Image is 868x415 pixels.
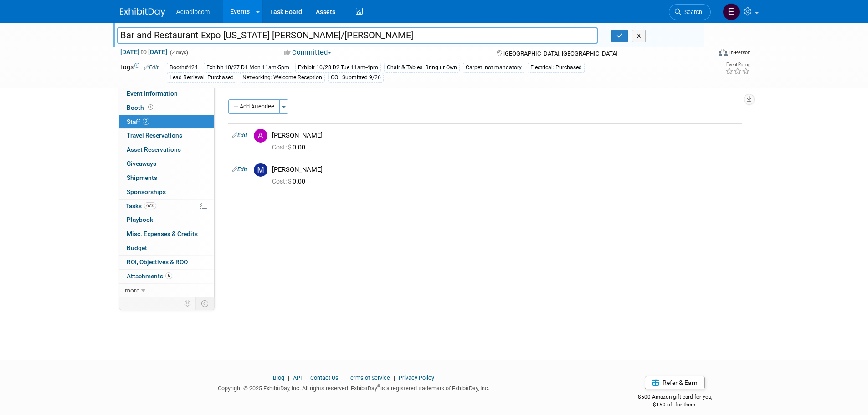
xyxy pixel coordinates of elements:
div: In-Person [729,49,750,56]
span: more [125,287,139,294]
a: Refer & Earn [645,376,705,389]
a: Booth [119,101,214,115]
a: ROI, Objectives & ROO [119,256,214,269]
span: Attachments [127,272,172,280]
span: Booth [127,104,155,111]
div: $500 Amazon gift card for you, [601,387,749,408]
td: Toggle Event Tabs [195,297,214,309]
span: 2 [143,118,149,125]
div: [PERSON_NAME] [272,131,738,140]
a: Blog [273,374,284,381]
div: Copyright © 2025 ExhibitDay, Inc. All rights reserved. ExhibitDay is a registered trademark of Ex... [120,382,588,393]
span: Sponsorships [127,188,166,195]
button: Committed [281,48,335,57]
span: Asset Reservations [127,146,181,153]
span: Event Information [127,90,178,97]
span: Travel Reservations [127,132,182,139]
a: Budget [119,241,214,255]
span: | [340,374,346,381]
span: Misc. Expenses & Credits [127,230,198,237]
span: Budget [127,244,147,251]
a: Sponsorships [119,185,214,199]
a: Playbook [119,213,214,227]
img: Elizabeth Martinez [723,3,740,20]
a: Edit [232,166,247,173]
a: Staff2 [119,115,214,129]
a: Asset Reservations [119,143,214,157]
span: to [139,48,148,56]
a: Edit [144,64,159,71]
div: Chair & Tables: Bring ur Own [384,63,460,72]
span: (2 days) [169,50,188,56]
a: Contact Us [310,374,339,381]
span: Cost: $ [272,143,293,151]
div: COI: Submitted 9/26 [328,73,384,82]
img: Format-Inperson.png [719,49,728,56]
div: Event Rating [725,62,750,67]
div: Exhibit 10/27 D1 Mon 11am-5pm [204,63,292,72]
div: Networking: Welcome Reception [240,73,325,82]
img: M.jpg [254,163,267,177]
span: Giveaways [127,160,156,167]
span: Staff [127,118,149,125]
span: ROI, Objectives & ROO [127,258,188,266]
div: $150 off for them. [601,401,749,409]
span: 67% [144,202,156,209]
img: A.jpg [254,129,267,143]
span: 6 [165,272,172,279]
span: Playbook [127,216,153,223]
a: Travel Reservations [119,129,214,143]
span: [DATE] [DATE] [120,48,168,56]
span: Search [681,9,702,15]
button: X [632,30,646,42]
a: Search [669,4,711,20]
td: Personalize Event Tab Strip [180,297,196,309]
span: [GEOGRAPHIC_DATA], [GEOGRAPHIC_DATA] [503,50,617,57]
a: API [293,374,302,381]
a: Terms of Service [347,374,390,381]
span: Acradiocom [176,8,210,15]
img: ExhibitDay [120,8,165,17]
td: Tags [120,62,159,83]
div: Event Format [657,47,751,61]
span: Booth not reserved yet [146,104,155,111]
a: Tasks67% [119,200,214,213]
div: [PERSON_NAME] [272,165,738,174]
span: | [303,374,309,381]
button: Add Attendee [228,99,280,114]
span: 0.00 [272,178,309,185]
div: Carpet: not mandatory [463,63,524,72]
a: more [119,284,214,297]
span: Shipments [127,174,157,181]
div: Exhibit 10/28 D2 Tue 11am-4pm [295,63,381,72]
a: Edit [232,132,247,138]
div: Lead Retrieval: Purchased [167,73,236,82]
a: Misc. Expenses & Credits [119,227,214,241]
div: Electrical: Purchased [528,63,585,72]
span: Tasks [126,202,156,210]
a: Privacy Policy [399,374,434,381]
span: 0.00 [272,143,309,151]
a: Attachments6 [119,270,214,283]
a: Shipments [119,171,214,185]
a: Giveaways [119,157,214,171]
sup: ® [377,384,380,389]
span: Cost: $ [272,178,293,185]
span: | [391,374,397,381]
div: Booth#424 [167,63,200,72]
a: Event Information [119,87,214,101]
span: | [286,374,292,381]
